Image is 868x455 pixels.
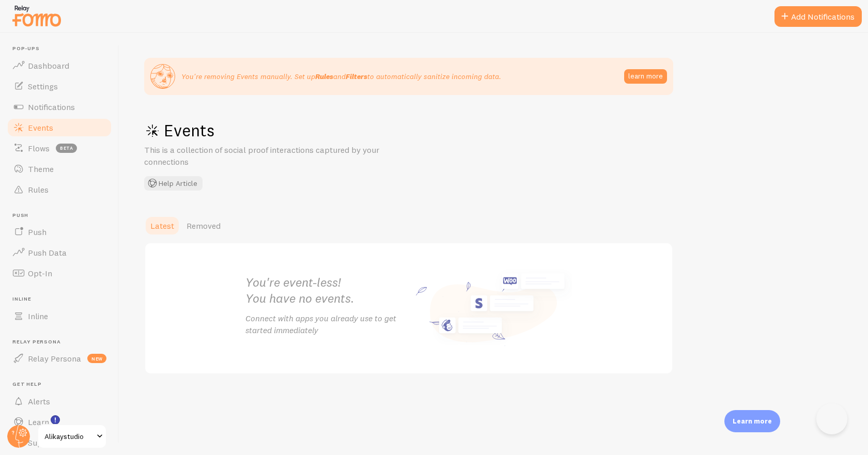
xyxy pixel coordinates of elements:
a: Flows beta [6,138,113,159]
span: Flows [28,143,50,153]
h2: You're event-less! You have no events. [245,274,409,306]
span: Inline [28,311,48,321]
span: beta [56,144,77,153]
span: Push Data [28,247,67,258]
span: Latest [150,221,174,231]
p: You're removing Events manually. Set up and to automatically sanitize incoming data. [181,71,501,82]
span: Relay Persona [28,353,81,364]
button: learn more [624,69,667,84]
span: Theme [28,164,54,174]
span: Learn [28,417,49,427]
p: This is a collection of social proof interactions captured by your connections [144,144,392,168]
iframe: Help Scout Beacon - Open [816,403,847,434]
button: Help Article [144,176,203,191]
img: fomo-relay-logo-orange.svg [11,3,63,29]
div: Learn more [724,410,780,432]
span: Pop-ups [12,45,113,52]
a: Relay Persona new [6,348,113,369]
span: Alikaystudio [44,430,94,443]
strong: Filters [346,72,367,81]
span: Relay Persona [12,339,113,346]
a: Learn [6,412,113,432]
span: Dashboard [28,60,69,71]
a: Alerts [6,391,113,412]
p: Connect with apps you already use to get started immediately [245,312,409,336]
a: Inline [6,306,113,326]
span: Inline [12,296,113,303]
a: Latest [144,215,180,236]
a: Opt-In [6,263,113,284]
span: Push [28,227,47,237]
a: Push Data [6,242,113,263]
a: Notifications [6,97,113,117]
a: Events [6,117,113,138]
a: Push [6,222,113,242]
a: Rules [6,179,113,200]
strong: Rules [315,72,333,81]
a: Removed [180,215,227,236]
h1: Events [144,120,454,141]
a: Alikaystudio [37,424,107,449]
span: Events [28,122,53,133]
span: Get Help [12,381,113,388]
span: new [87,354,106,363]
a: Dashboard [6,55,113,76]
p: Learn more [733,416,772,426]
span: Notifications [28,102,75,112]
span: Opt-In [28,268,52,278]
a: Settings [6,76,113,97]
span: Settings [28,81,58,91]
span: Removed [187,221,221,231]
span: Push [12,212,113,219]
span: Alerts [28,396,50,406]
span: Rules [28,184,49,195]
svg: <p>Watch New Feature Tutorials!</p> [51,415,60,425]
a: Theme [6,159,113,179]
